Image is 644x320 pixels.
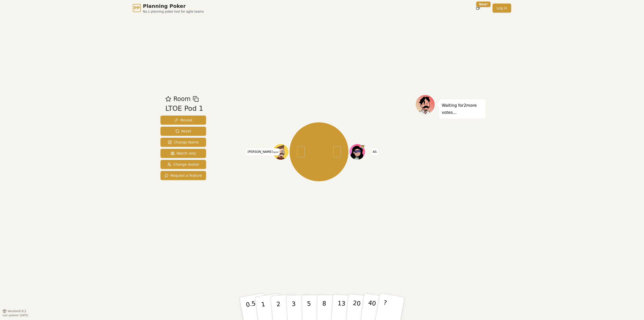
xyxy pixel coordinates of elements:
[246,148,280,155] span: Click to change your name
[273,151,279,153] span: (you)
[442,102,483,116] p: Waiting for 2 more votes...
[160,116,206,125] button: Reveal
[171,151,196,156] span: Watch only
[476,2,491,7] div: New!
[273,144,288,159] button: Click to change your avatar
[8,309,26,313] span: Version 0.9.2
[160,149,206,158] button: Watch only
[167,162,199,167] span: Change Avatar
[174,118,192,123] span: Reveal
[165,103,203,114] div: LTOE Pod 1
[175,129,191,134] span: Reset
[361,144,365,148] span: AS is the host
[372,148,378,155] span: Click to change your name
[165,94,171,103] button: Add as favourite
[133,3,204,14] a: PPPlanning PokerNo.1 planning poker tool for agile teams
[160,138,206,147] button: Change Name
[3,314,28,317] span: Last updated: [DATE]
[160,171,206,180] button: Request a feature
[493,4,511,13] a: Log in
[160,127,206,136] button: Reset
[143,10,204,14] span: No.1 planning poker tool for agile teams
[3,309,26,313] button: Version0.9.2
[173,94,190,103] span: Room
[473,4,482,13] button: New!
[160,160,206,169] button: Change Avatar
[165,173,202,178] span: Request a feature
[143,3,204,10] span: Planning Poker
[134,5,140,11] span: PP
[168,140,199,145] span: Change Name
